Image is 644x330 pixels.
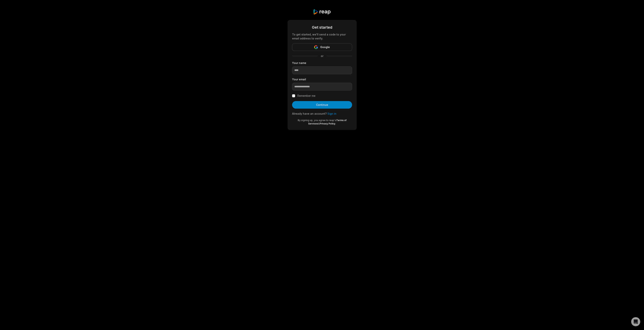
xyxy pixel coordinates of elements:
[320,122,335,125] a: Privacy Policy
[292,101,352,109] button: Continue
[308,119,346,125] a: Terms of Services
[318,122,320,125] span: &
[292,25,352,30] div: Get started
[298,119,336,122] span: By signing up, you agree to reap's
[335,122,336,125] span: .
[631,317,640,326] div: Open Intercom Messenger
[292,77,352,81] label: Your email
[297,94,315,98] label: Remember me
[318,54,326,58] span: or
[292,43,352,51] button: Google
[313,9,331,15] img: reap
[320,45,330,49] span: Google
[292,32,352,40] div: To get started, we'll send a code to your email address to verify.
[292,112,327,115] span: Already have an account?
[327,112,336,115] a: Sign in
[292,61,352,65] label: Your name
